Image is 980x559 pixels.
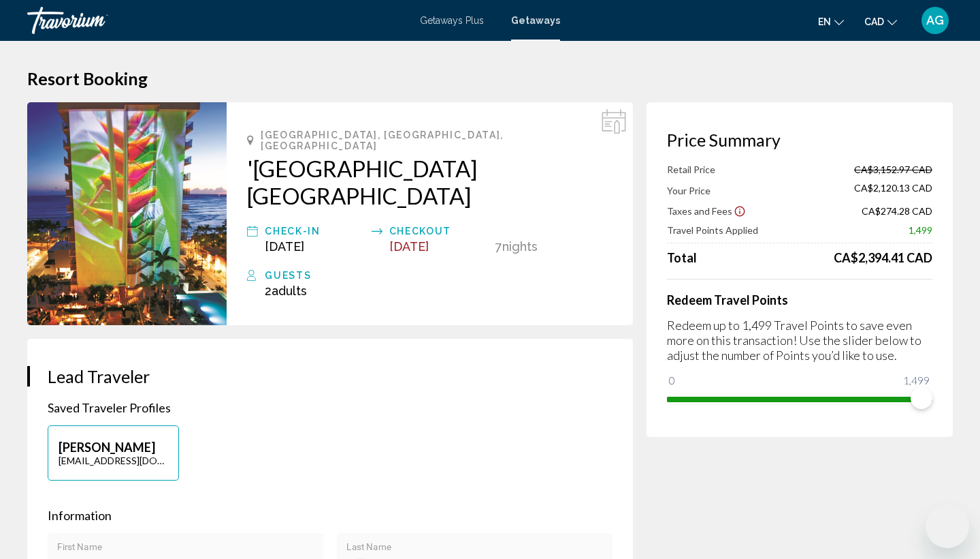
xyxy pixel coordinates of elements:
h4: Redeem Travel Points [667,292,932,307]
span: 1,499 [909,224,932,236]
div: Guests [265,267,612,284]
span: [GEOGRAPHIC_DATA], [GEOGRAPHIC_DATA], [GEOGRAPHIC_DATA] [261,130,612,151]
span: CAD [864,16,884,27]
span: Taxes and Fees [667,205,732,217]
h3: Lead Traveler [48,366,612,387]
button: Change language [818,12,844,31]
div: Checkout [389,223,489,239]
iframe: Button to launch messaging window [926,504,969,548]
p: [PERSON_NAME] [59,440,168,455]
span: Retail Price [667,164,715,175]
p: Saved Traveler Profiles [48,400,612,415]
span: Nights [502,239,538,254]
a: '[GEOGRAPHIC_DATA] [GEOGRAPHIC_DATA] [247,155,612,209]
div: Check-In [265,223,364,239]
button: Show Taxes and Fees disclaimer [734,205,746,217]
span: 0 [667,372,677,389]
span: AG [926,14,944,27]
h3: Price Summary [667,130,932,150]
a: Travorium [27,7,406,34]
span: [DATE] [389,239,429,254]
p: Redeem up to 1,499 Travel Points to save even more on this transaction! Use the slider below to a... [667,318,932,363]
span: CA$274.28 CAD [862,205,932,217]
div: CA$2,394.41 CAD [834,250,932,265]
span: CA$3,152.97 CAD [854,164,932,175]
span: Travel Points Applied [667,224,758,236]
span: CA$2,120.13 CAD [854,182,932,197]
button: Show Taxes and Fees breakdown [667,204,746,217]
button: Change currency [864,12,897,31]
a: Getaways Plus [420,15,484,26]
span: en [818,16,831,27]
h1: Resort Booking [27,68,953,89]
p: Information [48,508,612,523]
button: User Menu [917,6,953,35]
span: Total [667,250,697,265]
span: 7 [495,239,502,254]
span: [DATE] [265,239,304,254]
span: 2 [265,284,307,298]
span: 1,499 [901,372,932,389]
span: Adults [272,284,307,298]
a: Getaways [511,15,560,26]
button: [PERSON_NAME][EMAIL_ADDRESS][DOMAIN_NAME] [48,425,179,481]
p: [EMAIL_ADDRESS][DOMAIN_NAME] [59,455,168,466]
span: Your Price [667,185,710,196]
